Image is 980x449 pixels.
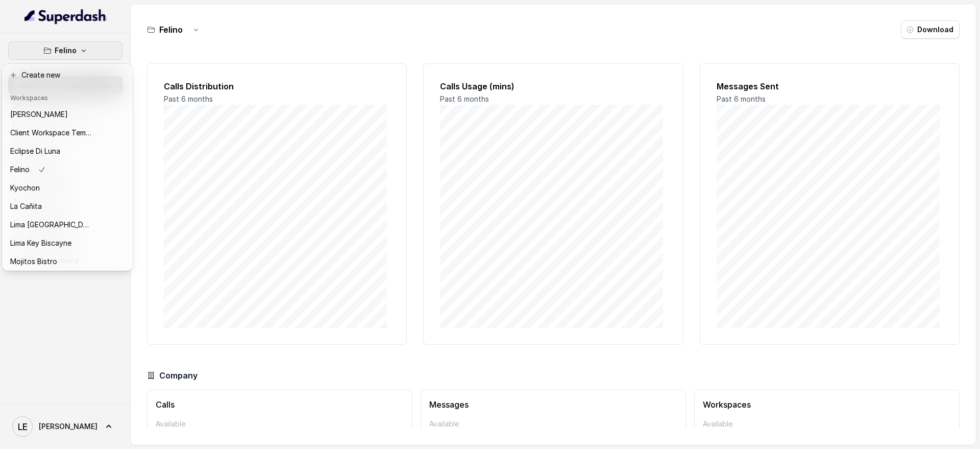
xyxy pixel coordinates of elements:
div: Felino [2,64,133,271]
p: Mojitos Bistro [10,255,57,268]
p: Eclipse Di Luna [10,145,60,157]
p: Client Workspace Template [10,127,92,139]
p: Felino [55,44,77,57]
p: Felino [10,163,30,176]
p: Lima [GEOGRAPHIC_DATA] [10,219,92,231]
p: Kyochon [10,182,40,194]
button: Create new [4,66,131,84]
p: La Cañita [10,200,42,212]
p: Lima Key Biscayne [10,237,71,249]
header: Workspaces [4,89,131,105]
button: Felino [8,41,122,60]
p: [PERSON_NAME] [10,108,68,121]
